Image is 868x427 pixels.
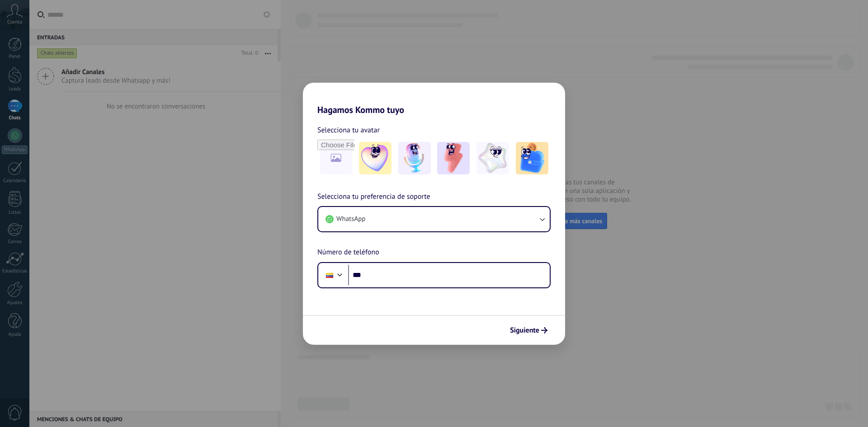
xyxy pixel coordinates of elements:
[506,323,552,338] button: Siguiente
[336,215,365,224] span: WhatsApp
[317,124,380,136] span: Selecciona tu avatar
[510,327,539,333] span: Siguiente
[318,207,550,231] button: WhatsApp
[303,83,565,115] h2: Hagamos Kommo tuyo
[516,142,548,174] img: -5.jpeg
[398,142,431,174] img: -2.jpeg
[476,142,509,174] img: -4.jpeg
[359,142,392,174] img: -1.jpeg
[321,266,338,285] div: Colombia: + 57
[317,247,379,258] span: Número de teléfono
[437,142,470,174] img: -3.jpeg
[317,191,430,203] span: Selecciona tu preferencia de soporte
